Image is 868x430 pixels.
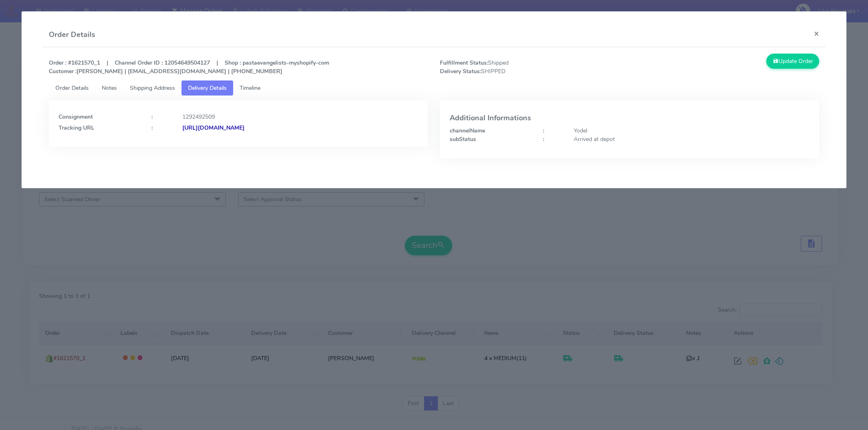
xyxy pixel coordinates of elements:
[49,67,77,75] strong: Customer :
[450,135,476,143] strong: subStatus
[151,113,153,121] strong: :
[450,114,809,122] h4: Additional Informations
[440,59,488,67] strong: Fulfillment Status:
[49,29,95,40] h4: Order Details
[49,59,329,75] strong: Order : #1621570_1 | Channel Order ID : 12054649504127 | Shop : pastaevangelists-myshopify-com [P...
[568,126,816,135] div: Yodel
[543,127,544,135] strong: :
[49,80,819,96] ul: Tabs
[440,67,481,75] strong: Delivery Status:
[766,54,819,69] button: Update Order
[59,113,93,121] strong: Consignment
[130,84,175,92] span: Shipping Address
[240,84,260,92] span: Timeline
[543,135,544,143] strong: :
[434,59,630,76] span: Shipped SHIPPED
[59,124,94,132] strong: Tracking URL
[188,84,227,92] span: Delivery Details
[55,84,89,92] span: Order Details
[807,23,826,44] button: Close
[182,124,245,132] strong: [URL][DOMAIN_NAME]
[102,84,117,92] span: Notes
[568,135,816,143] div: Arrived at depot
[151,124,153,132] strong: :
[176,113,424,121] div: 1292492509
[450,127,485,135] strong: channelName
